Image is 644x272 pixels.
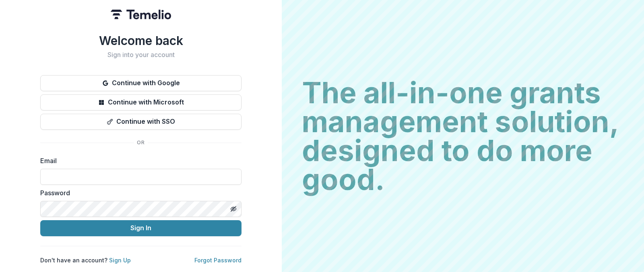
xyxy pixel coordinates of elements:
label: Email [40,156,237,166]
button: Toggle password visibility [227,202,240,215]
button: Continue with SSO [40,114,242,130]
a: Sign Up [109,257,131,264]
a: Forgot Password [194,257,242,264]
h2: Sign into your account [40,51,242,59]
button: Continue with Microsoft [40,94,242,110]
p: Don't have an account? [40,256,131,264]
h1: Welcome back [40,33,242,48]
button: Sign In [40,220,242,236]
label: Password [40,188,237,198]
img: Temelio [111,10,171,19]
button: Continue with Google [40,75,242,91]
